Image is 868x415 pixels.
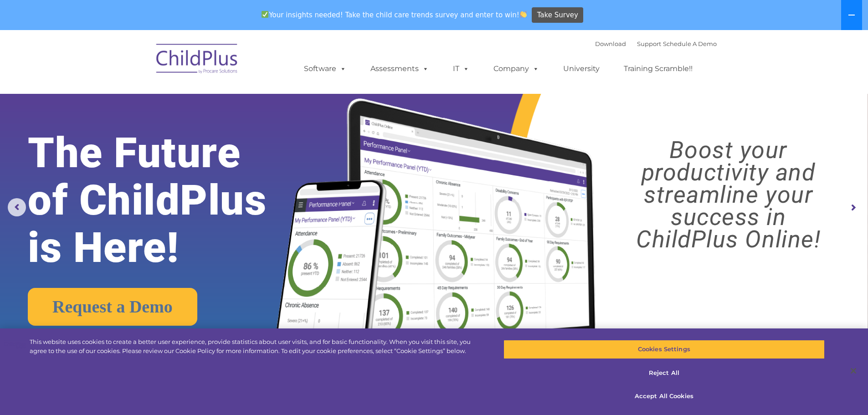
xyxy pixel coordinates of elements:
img: 👏 [520,11,527,18]
a: Company [484,60,548,78]
rs-layer: The Future of ChildPlus is Here! [28,129,305,272]
rs-layer: Boost your productivity and streamline your success in ChildPlus Online! [600,139,857,251]
button: Cookies Settings [503,340,825,359]
div: This website uses cookies to create a better user experience, provide statistics about user visit... [30,338,478,355]
button: Close [843,361,863,381]
a: University [554,60,609,78]
font: | [595,40,717,47]
a: Request a Demo [28,288,197,326]
a: Schedule A Demo [663,40,717,47]
a: Software [295,60,355,78]
span: Last name [127,60,154,67]
span: Phone number [127,97,165,104]
button: Reject All [503,364,825,383]
img: ChildPlus by Procare Solutions [152,37,243,83]
a: Support [637,40,661,47]
a: Training Scramble!! [615,60,702,78]
a: IT [444,60,478,78]
img: ✅ [262,11,268,18]
button: Accept All Cookies [503,387,825,406]
a: Assessments [361,60,438,78]
span: Your insights needed! Take the child care trends survey and enter to win! [258,6,531,24]
a: Download [595,40,626,47]
a: Take Survey [532,7,583,23]
span: Take Survey [537,7,578,23]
